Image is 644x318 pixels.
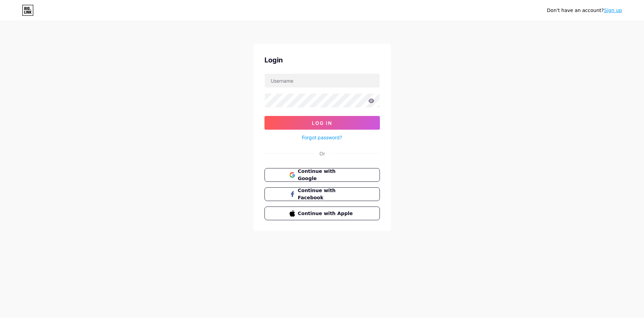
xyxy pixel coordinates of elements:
a: Sign up [604,8,622,13]
button: Log In [264,116,380,130]
span: Log In [312,120,332,126]
a: Forgot password? [302,134,342,141]
div: Or [319,150,325,157]
button: Continue with Facebook [264,187,380,201]
div: Don't have an account? [547,7,622,14]
span: Continue with Apple [298,210,354,217]
input: Username [265,74,380,87]
span: Continue with Google [298,168,354,182]
div: Login [264,55,380,65]
button: Continue with Apple [264,207,380,220]
span: Continue with Facebook [298,187,354,201]
button: Continue with Google [264,168,380,182]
